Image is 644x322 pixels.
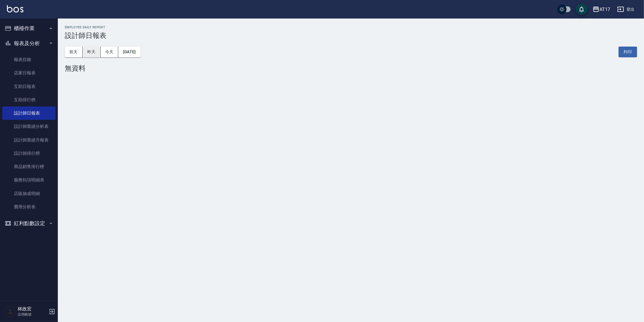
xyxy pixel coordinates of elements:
[599,6,610,13] div: AT17
[2,36,55,51] button: 報表及分析
[65,25,637,29] h2: Employee Daily Report
[65,64,637,72] div: 無資料
[2,173,55,187] a: 服務扣項明細表
[2,187,55,200] a: 店販抽成明細
[2,216,55,231] button: 紅利點數設定
[2,160,55,173] a: 商品銷售排行榜
[18,306,47,312] h5: 林政宏
[83,47,101,57] button: 昨天
[2,66,55,80] a: 店家日報表
[65,32,637,40] h3: 設計師日報表
[590,3,612,15] button: AT17
[2,80,55,93] a: 互助日報表
[2,53,55,66] a: 報表目錄
[118,47,140,57] button: [DATE]
[615,4,637,15] button: 登出
[2,120,55,133] a: 設計師業績分析表
[2,106,55,120] a: 設計師日報表
[101,47,119,57] button: 今天
[576,3,587,15] button: save
[2,147,55,160] a: 設計師排行榜
[619,47,637,57] button: 列印
[18,312,47,317] p: 店用帳號
[2,93,55,106] a: 互助排行榜
[65,47,83,57] button: 前天
[2,133,55,147] a: 設計師業績月報表
[5,306,16,317] img: Person
[2,21,55,36] button: 櫃檯作業
[2,200,55,214] a: 費用分析表
[7,5,23,12] img: Logo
